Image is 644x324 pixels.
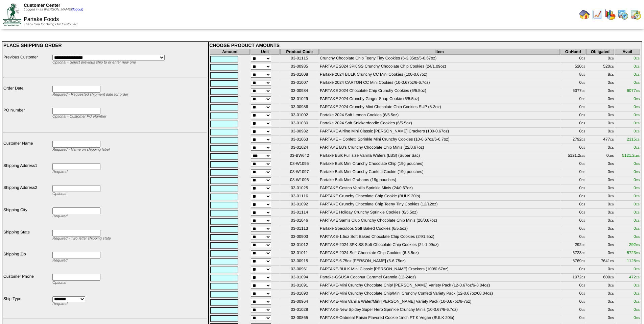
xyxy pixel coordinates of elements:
span: Optional - Customer PO Number [52,115,106,119]
td: 03-01029 [280,96,319,103]
span: CS [610,235,614,239]
td: PARTAKE Airline Mini Classic [PERSON_NAME] Crackers (100-0.67oz) [319,128,560,136]
img: graph.gif [605,9,616,20]
div: CHOOSE PRODUCT AMOUNTS [209,43,641,48]
td: 8 [586,72,614,79]
span: Required [52,170,68,174]
img: ZoRoCo_Logo(Green%26Foil)%20jpg.webp [3,3,21,26]
span: CS [636,81,640,84]
td: 03-01024 [280,145,319,152]
img: home.gif [579,9,590,20]
td: 0 [560,120,586,128]
span: CS [610,122,614,125]
td: 0 [560,128,586,136]
td: 0 [586,161,614,168]
td: Crunchy Chocolate Chip Teeny Tiny Cookies (6-3.35oz/5-0.67oz) [319,55,560,63]
td: 03-01091 [280,282,319,290]
td: Partake Bulk Full size Vanilla Wafers (LBS) (Super Sac) [319,153,560,160]
span: Required [52,302,68,306]
td: 0 [560,104,586,111]
span: CS [581,163,585,166]
span: CS [636,187,640,190]
span: CS [636,98,640,101]
span: CS [610,106,614,109]
td: PARTAKE-Oatmeal Raisin Flavored Cookie 1inch FT K Vegan (BULK 20lb) [319,315,560,322]
td: 03-00903 [280,234,319,241]
span: Optional - Select previous ship to or enter new one [52,60,136,65]
span: CS [636,138,640,141]
span: Thank You for Being Our Customer! [24,23,77,26]
td: 03-00985 [280,64,319,71]
span: CS [636,122,640,125]
span: CS [636,57,640,60]
td: Partake-GSUSA Coconut Caramel Granola (12-24oz) [319,274,560,282]
span: 0 [634,283,640,288]
span: 472 [629,275,640,279]
td: PARTAKE Crunchy Chocolate Chip Teeny Tiny Cookies (12/12oz) [319,201,560,209]
td: 0 [586,185,614,193]
span: CS [581,268,585,271]
span: CS [636,203,640,206]
span: CS [581,138,585,141]
span: CS [610,284,614,287]
span: CS [636,300,640,303]
td: 03-01002 [280,112,319,120]
span: CS [610,292,614,295]
span: CS [610,203,614,206]
td: 0 [586,291,614,298]
td: Shipping City [3,207,51,229]
td: 0 [586,96,614,103]
span: 0 [634,307,640,312]
td: Partake 2024 Soft Snickerdoodle Cookies (6/5.5oz) [319,120,560,128]
td: 0 [560,299,586,306]
td: Customer Phone [3,274,51,295]
span: CS [581,227,585,230]
span: CS [610,130,614,133]
span: CS [581,146,585,149]
span: Required - Requested shipment date for order [52,93,128,97]
td: 1072 [560,274,586,282]
td: 2792 [560,136,586,144]
td: 0 [586,242,614,249]
th: Unit [251,49,280,55]
td: 03-00982 [280,128,319,136]
span: 0 [634,129,640,133]
span: 0 [634,56,640,60]
span: 0 [634,161,640,166]
span: CS [610,300,614,303]
span: 0 [634,299,640,304]
td: 0 [586,153,614,160]
td: Order Date [3,85,51,107]
span: CS [610,195,614,198]
span: CS [636,163,640,166]
span: Required - Two letter shipping state [52,236,111,241]
span: 0 [634,169,640,174]
td: 03-01046 [280,218,319,225]
td: 03-00964 [280,299,319,306]
td: 03-01011 [280,250,319,257]
td: 03-W1095 [280,161,319,168]
span: 0 [634,267,640,271]
span: CS [581,81,585,84]
span: CS [581,171,585,174]
td: PARTAKE Sam's Club Crunchy Chocolate Chip Minis (20/0.67oz) [319,218,560,225]
span: CS [581,292,585,295]
span: CS [636,227,640,230]
span: CS [581,252,585,255]
td: 03-00961 [280,266,319,274]
span: CS [581,187,585,190]
td: 5121.2 [560,153,586,160]
td: 03-01090 [280,291,319,298]
td: Ship Type [3,296,51,316]
span: CS [636,284,640,287]
td: 0 [560,193,586,201]
td: Partake Bulk Mini Grahams (19g pouches) [319,177,560,184]
span: CS [581,106,585,109]
td: 0 [586,193,614,201]
td: 0 [560,282,586,290]
td: 03-W1097 [280,169,319,176]
td: Shipping State [3,229,51,251]
span: 5121.2 [622,153,640,158]
td: 0 [560,209,586,217]
td: 5723 [560,250,586,257]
